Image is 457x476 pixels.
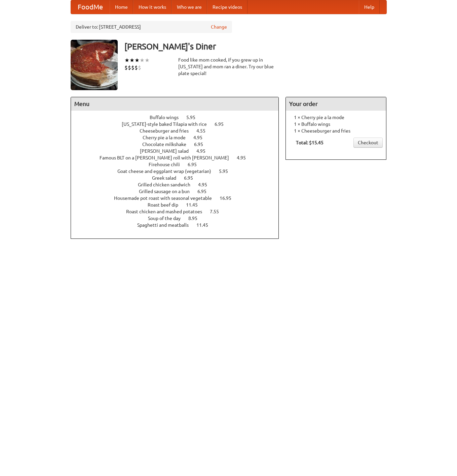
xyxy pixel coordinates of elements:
span: 6.95 [197,189,213,194]
li: ★ [145,57,150,64]
img: angular.jpg [71,40,118,90]
span: Grilled chicken sandwich [138,182,197,187]
span: Grilled sausage on a bun [139,189,196,194]
span: 5.95 [186,115,202,120]
span: Cherry pie a la mode [143,135,192,140]
a: How it works [133,0,172,14]
a: Spaghetti and meatballs 11.45 [137,222,221,228]
a: Checkout [353,138,383,148]
span: Spaghetti and meatballs [137,222,195,228]
li: ★ [140,57,145,64]
span: 4.95 [237,155,253,160]
li: 1 × Cheeseburger and fries [289,127,383,134]
span: Soup of the day [148,216,187,221]
span: 8.95 [188,216,204,221]
a: Cherry pie a la mode 4.95 [143,135,215,140]
span: 6.95 [184,175,200,181]
a: Grilled sausage on a bun 6.95 [139,189,219,194]
span: 6.95 [188,162,203,167]
h4: Menu [71,97,279,111]
li: 1 × Buffalo wings [289,121,383,127]
a: Buffalo wings 5.95 [150,115,208,120]
span: Famous BLT on a [PERSON_NAME] roll with [PERSON_NAME] [100,155,236,160]
li: 1 × Cherry pie a la mode [289,114,383,121]
a: Roast beef dip 11.45 [148,202,210,208]
span: Housemade pot roast with seasonal vegetable [114,195,219,201]
span: 4.95 [198,182,214,187]
a: Home [110,0,133,14]
a: [PERSON_NAME] salad 4.95 [140,148,218,154]
a: Recipe videos [207,0,247,14]
span: Buffalo wings [150,115,185,120]
span: 11.45 [196,222,215,228]
span: Goat cheese and eggplant wrap (vegetarian) [117,169,218,174]
span: 11.45 [186,202,204,208]
li: ★ [129,57,135,64]
a: Famous BLT on a [PERSON_NAME] roll with [PERSON_NAME] 4.95 [100,155,258,160]
span: 16.95 [220,195,238,201]
a: Chocolate milkshake 6.95 [142,142,216,147]
span: 6.95 [194,142,210,147]
li: $ [124,64,128,71]
a: FoodMe [71,0,110,14]
a: Roast chicken and mashed potatoes 7.55 [126,209,231,214]
a: Firehouse chili 6.95 [149,162,209,167]
li: $ [131,64,135,71]
span: 5.95 [219,169,235,174]
span: Firehouse chili [149,162,187,167]
h4: Your order [286,97,386,111]
a: Soup of the day 8.95 [148,216,210,221]
a: Housemade pot roast with seasonal vegetable 16.95 [114,195,244,201]
span: 7.55 [210,209,226,214]
span: 4.55 [196,128,212,134]
a: Who we are [172,0,207,14]
span: [US_STATE]-style baked Tilapia with rice [122,121,214,127]
li: ★ [135,57,140,64]
h3: [PERSON_NAME]'s Diner [124,40,387,53]
a: Greek salad 6.95 [152,175,205,181]
li: $ [128,64,131,71]
li: ★ [124,57,129,64]
span: 4.95 [196,148,212,154]
li: $ [135,64,138,71]
span: Greek salad [152,175,183,181]
li: $ [138,64,141,71]
a: Change [211,24,227,30]
span: 4.95 [193,135,209,140]
a: Grilled chicken sandwich 4.95 [138,182,220,187]
span: Cheeseburger and fries [140,128,195,134]
b: Total: $15.45 [296,140,323,145]
div: Deliver to: [STREET_ADDRESS] [71,21,232,33]
a: Help [359,0,380,14]
span: Roast chicken and mashed potatoes [126,209,209,214]
span: 6.95 [215,121,230,127]
span: [PERSON_NAME] salad [140,148,195,154]
a: Goat cheese and eggplant wrap (vegetarian) 5.95 [117,169,240,174]
span: Chocolate milkshake [142,142,193,147]
div: Food like mom cooked, if you grew up in [US_STATE] and mom ran a diner. Try our blue plate special! [178,57,279,77]
a: [US_STATE]-style baked Tilapia with rice 6.95 [122,121,236,127]
a: Cheeseburger and fries 4.55 [140,128,218,134]
span: Roast beef dip [148,202,185,208]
